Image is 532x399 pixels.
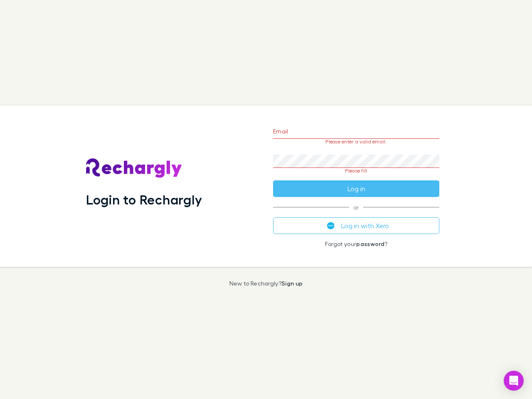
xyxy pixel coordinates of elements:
button: Log in with Xero [273,217,439,234]
p: Please fill [273,168,439,174]
button: Log in [273,180,439,197]
a: password [356,240,384,247]
p: New to Rechargly? [229,280,303,287]
p: Forgot your ? [273,241,439,247]
span: or [273,207,439,207]
div: Open Intercom Messenger [504,371,524,391]
p: Please enter a valid email. [273,139,439,145]
img: Xero's logo [327,222,335,229]
h1: Login to Rechargly [86,192,202,207]
img: Rechargly's Logo [86,158,182,178]
a: Sign up [281,280,303,287]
